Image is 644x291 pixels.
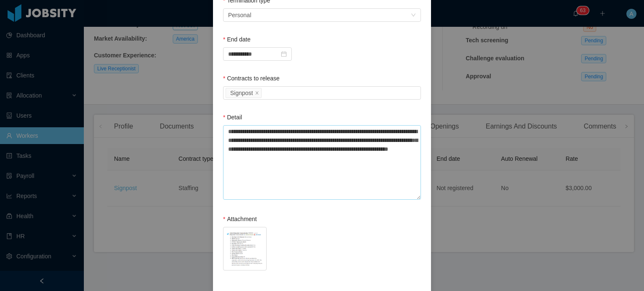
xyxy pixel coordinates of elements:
div: Signpost [230,88,253,98]
label: Attachment [223,216,257,222]
i: icon: close [255,91,259,96]
label: End date [223,36,251,43]
label: Detail [223,114,242,121]
textarea: Detail [223,125,421,200]
i: icon: down [411,13,416,18]
i: icon: calendar [281,51,287,57]
li: Signpost [226,88,262,98]
label: Contracts to release [223,75,280,82]
span: Personal [228,9,251,21]
input: Contracts to release [263,88,268,98]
